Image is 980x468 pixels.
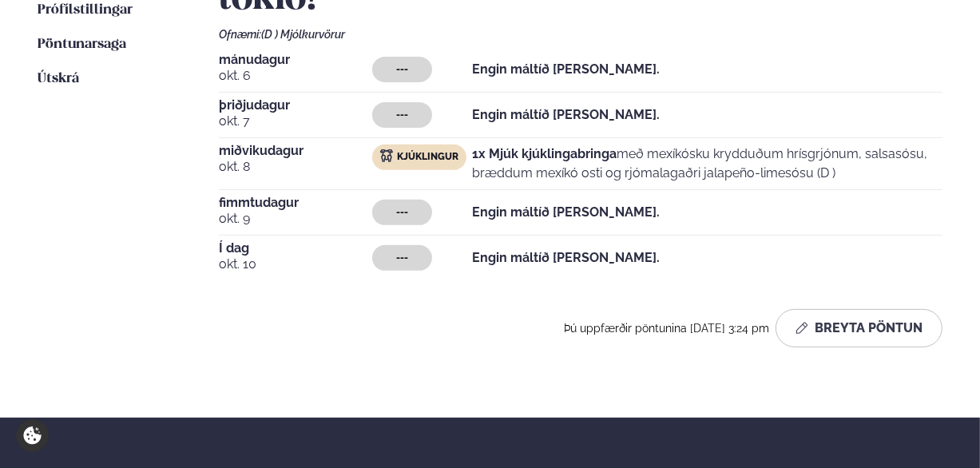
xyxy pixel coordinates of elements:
a: Pöntunarsaga [38,35,126,54]
span: (D ) Mjólkurvörur [261,28,345,41]
span: okt. 6 [219,66,372,85]
strong: Engin máltíð [PERSON_NAME]. [472,204,660,220]
span: fimmtudagur [219,196,372,209]
a: Cookie settings [16,419,49,452]
span: okt. 10 [219,255,372,274]
a: Prófílstillingar [38,1,133,20]
a: Útskrá [38,69,79,89]
span: Í dag [219,242,372,255]
span: okt. 7 [219,112,372,131]
strong: Engin máltíð [PERSON_NAME]. [472,61,660,77]
span: --- [396,252,408,264]
span: Útskrá [38,72,79,85]
span: Þú uppfærðir pöntunina [DATE] 3:24 pm [564,322,769,335]
strong: Engin máltíð [PERSON_NAME]. [472,250,660,265]
strong: Engin máltíð [PERSON_NAME]. [472,107,660,122]
span: okt. 9 [219,209,372,228]
div: Ofnæmi: [219,28,942,41]
span: Kjúklingur [397,151,458,164]
span: Prófílstillingar [38,3,133,17]
span: Pöntunarsaga [38,38,126,51]
span: okt. 8 [219,157,372,176]
p: með mexíkósku krydduðum hrísgrjónum, salsasósu, bræddum mexíkó osti og rjómalagaðri jalapeño-lime... [472,145,942,183]
span: mánudagur [219,54,372,66]
button: Breyta Pöntun [776,309,942,347]
span: --- [396,63,408,76]
span: --- [396,206,408,219]
span: miðvikudagur [219,145,372,157]
img: chicken.svg [380,149,393,162]
span: --- [396,109,408,121]
span: þriðjudagur [219,99,372,112]
strong: 1x Mjúk kjúklingabringa [472,146,617,161]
